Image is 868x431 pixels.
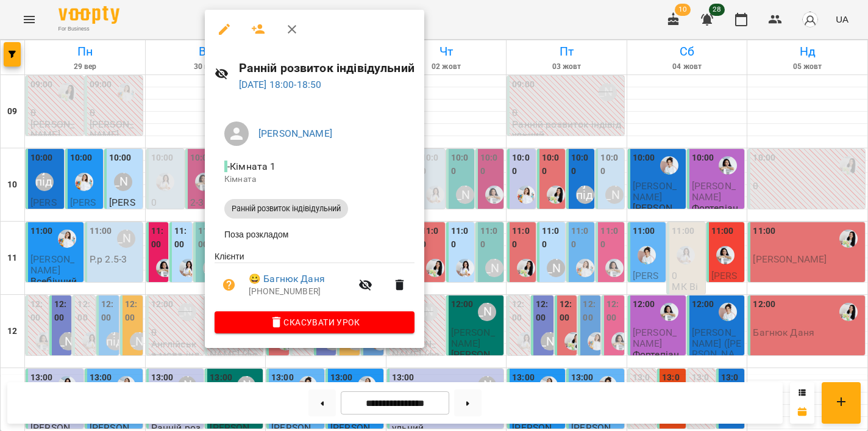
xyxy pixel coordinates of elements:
[215,311,414,333] button: Скасувати Урок
[224,315,405,330] span: Скасувати Урок
[239,79,322,90] a: [DATE] 18:00-18:50
[249,272,325,286] a: 😀 Багнюк Даня
[224,161,279,172] span: - Кімната 1
[224,203,348,214] span: Ранній розвиток індівідульний
[215,223,414,245] li: Поза розкладом
[249,286,351,298] p: [PHONE_NUMBER]
[258,128,332,139] a: [PERSON_NAME]
[215,270,244,300] button: Візит ще не сплачено. Додати оплату?
[224,173,405,186] p: Кімната
[239,59,414,78] h6: Ранній розвиток індівідульний
[215,250,414,311] ul: Клієнти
